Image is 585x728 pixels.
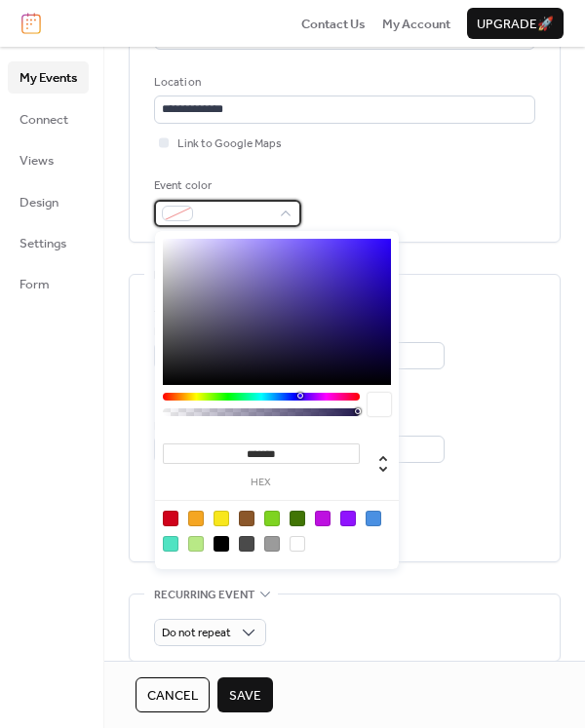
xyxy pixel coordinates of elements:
[315,511,331,526] div: #BD10E0
[301,14,366,33] a: Contact Us
[19,68,77,88] span: My Events
[162,622,231,644] span: Do not repeat
[264,511,280,526] div: #7ED321
[188,536,204,552] div: #B8E986
[8,186,89,217] a: Design
[154,585,254,604] span: Recurring event
[19,234,66,253] span: Settings
[301,15,366,34] span: Contact Us
[177,134,282,154] span: Link to Google Maps
[340,511,356,526] div: #9013FE
[8,268,89,299] a: Form
[467,8,564,39] button: Upgrade🚀
[163,536,178,552] div: #50E3C2
[382,14,450,33] a: My Account
[19,110,68,130] span: Connect
[8,103,89,134] a: Connect
[188,511,204,526] div: #F5A623
[154,73,531,93] div: Location
[163,511,178,526] div: #D0021B
[239,511,254,526] div: #8B572A
[290,511,305,526] div: #417505
[217,677,273,712] button: Save
[19,193,58,212] span: Design
[19,151,54,171] span: Views
[136,677,210,712] button: Cancel
[8,61,89,93] a: My Events
[214,511,229,526] div: #F8E71C
[154,176,297,196] div: Event color
[163,478,360,488] label: hex
[382,15,450,34] span: My Account
[290,536,305,552] div: #FFFFFF
[477,15,554,34] span: Upgrade 🚀
[8,227,89,258] a: Settings
[264,536,280,552] div: #9B9B9B
[21,13,41,34] img: logo
[229,686,261,706] span: Save
[366,511,381,526] div: #4A90E2
[239,536,254,552] div: #4A4A4A
[214,536,229,552] div: #000000
[147,686,198,706] span: Cancel
[19,275,50,294] span: Form
[8,144,89,175] a: Views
